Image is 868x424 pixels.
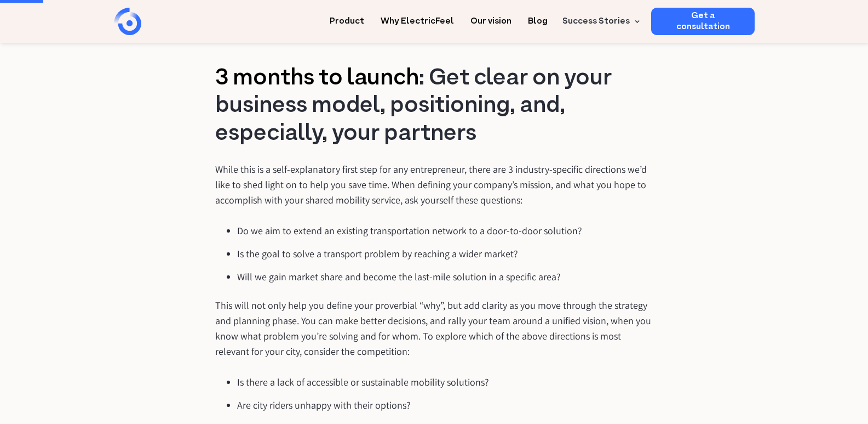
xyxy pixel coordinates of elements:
li: Do we aim to extend an existing transportation network to a door-to-door solution? [237,223,653,239]
h2: : Get clear on your business model, positioning, and, especially, your partners [215,65,653,148]
a: Why ElectricFeel [381,8,454,28]
div: Success Stories [556,8,643,35]
li: Will we gain market share and become the last-mile solution in a specific area? [237,269,653,285]
li: Is there a lack of accessible or sustainable mobility solutions? [237,375,653,390]
strong: 3 months to launch [215,63,419,95]
a: Our vision [470,8,511,28]
iframe: Chatbot [796,352,853,409]
li: Are city riders unhappy with their options? [237,398,653,413]
p: While this is a self-explanatory first step for any entrepreneur, there are 3 industry-specific d... [215,162,653,208]
a: Get a consultation [651,8,755,35]
p: This will not only help you define your proverbial “why”, but add clarity as you move through the... [215,298,653,359]
input: Submit [41,43,94,64]
a: Blog [528,8,548,28]
a: home [114,8,202,35]
div: Success Stories [562,15,630,28]
a: Product [330,8,364,28]
li: Is the goal to solve a transport problem by reaching a wider market? [237,246,653,262]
